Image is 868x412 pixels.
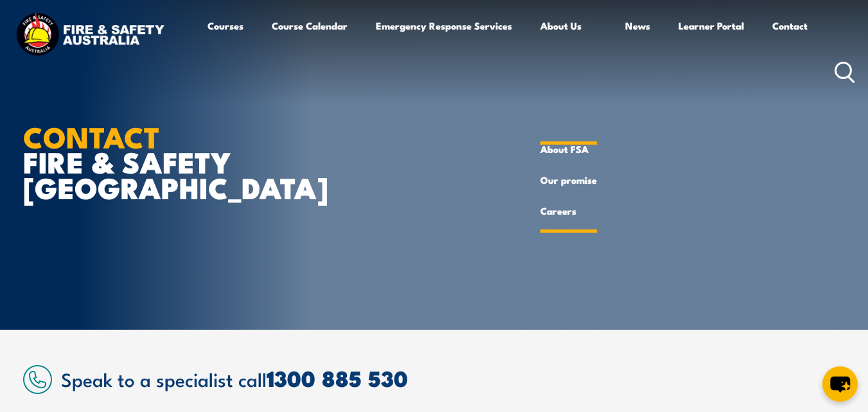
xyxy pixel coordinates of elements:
[822,366,858,402] button: chat-button
[540,195,597,226] a: Careers
[772,10,808,134] a: Contact
[272,10,348,134] a: Course Calendar
[376,10,512,134] a: Emergency Response Services
[625,10,650,134] a: News
[540,165,597,195] a: Our promise
[208,10,244,134] a: Courses
[540,134,597,165] a: About FSA
[23,123,341,199] h1: FIRE & SAFETY [GEOGRAPHIC_DATA]
[540,10,597,134] a: About Us
[61,366,846,390] h2: Speak to a specialist call
[678,10,744,134] a: Learner Portal
[267,361,408,395] a: 1300 885 530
